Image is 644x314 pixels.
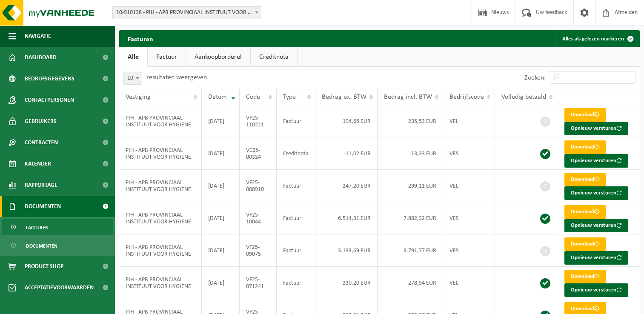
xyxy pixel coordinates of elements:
a: Download [564,205,606,219]
a: Documenten [2,237,113,254]
a: Alle [119,47,147,67]
a: Download [564,140,606,154]
td: Creditnota [277,137,315,170]
td: VES [443,234,495,267]
td: Factuur [277,234,315,267]
span: Documenten [25,196,61,217]
td: VES [443,202,495,234]
span: Bedrag ex. BTW [322,94,366,100]
span: 10 [124,72,142,84]
span: 10 [123,72,142,85]
td: 3.791,77 EUR [378,234,443,267]
span: Acceptatievoorwaarden [25,277,94,298]
td: 194,65 EUR [315,105,378,137]
td: VF25-071241 [240,267,277,299]
td: [DATE] [202,170,240,202]
button: Opnieuw versturen [564,283,628,297]
td: 230,20 EUR [315,267,378,299]
td: VF25-10044 [240,202,277,234]
td: [DATE] [202,234,240,267]
td: VF25-088910 [240,170,277,202]
td: PIH - APB PROVINCIAAL INSTITUUT VOOR HYGIENE [119,137,202,170]
td: [DATE] [202,137,240,170]
td: PIH - APB PROVINCIAAL INSTITUUT VOOR HYGIENE [119,234,202,267]
td: Factuur [277,105,315,137]
span: Navigatie [25,26,51,47]
td: Factuur [277,267,315,299]
td: PIH - APB PROVINCIAAL INSTITUUT VOOR HYGIENE [119,170,202,202]
button: Opnieuw versturen [564,251,628,265]
td: Factuur [277,202,315,234]
td: 247,20 EUR [315,170,378,202]
td: VC25-00324 [240,137,277,170]
td: VF25-09075 [240,234,277,267]
a: Aankoopborderel [186,47,250,67]
label: resultaten weergeven [146,74,207,81]
span: Dashboard [25,47,57,68]
td: [DATE] [202,105,240,137]
td: PIH - APB PROVINCIAAL INSTITUUT VOOR HYGIENE [119,202,202,234]
button: Opnieuw versturen [564,122,628,135]
a: Creditnota [251,47,297,67]
span: Product Shop [25,256,63,277]
button: Opnieuw versturen [564,219,628,232]
td: -11,02 EUR [315,137,378,170]
span: Vestiging [126,94,151,100]
a: Download [564,173,606,186]
button: Alles als gelezen markeren [555,30,639,47]
span: Gebruikers [25,111,57,132]
td: 6.514,31 EUR [315,202,378,234]
span: 10-910138 - PIH - APB PROVINCIAAL INSTITUUT VOOR HYGIENE - ANTWERPEN [112,6,261,19]
button: Opnieuw versturen [564,154,628,168]
span: Datum [208,94,227,100]
td: 235,53 EUR [378,105,443,137]
a: Factuur [148,47,186,67]
span: Kalender [25,153,51,174]
span: Volledig betaald [501,94,546,100]
span: Bedrijfsgegevens [25,68,74,89]
td: -13,33 EUR [378,137,443,170]
td: VEL [443,170,495,202]
a: Download [564,237,606,251]
span: Type [283,94,296,100]
span: Rapportage [25,174,57,196]
iframe: chat widget [4,295,142,314]
td: [DATE] [202,267,240,299]
a: Facturen [2,219,113,235]
td: PIH - APB PROVINCIAAL INSTITUUT VOOR HYGIENE [119,105,202,137]
td: 299,11 EUR [378,170,443,202]
td: 278,54 EUR [378,267,443,299]
td: VF25-110221 [240,105,277,137]
td: VES [443,137,495,170]
h2: Facturen [119,30,162,47]
td: VEL [443,105,495,137]
span: Documenten [26,238,57,254]
button: Opnieuw versturen [564,186,628,200]
td: 7.882,32 EUR [378,202,443,234]
span: Bedrag incl. BTW [384,94,432,100]
span: Code [246,94,260,100]
span: 10-910138 - PIH - APB PROVINCIAAL INSTITUUT VOOR HYGIENE - ANTWERPEN [113,7,261,19]
td: 3.133,69 EUR [315,234,378,267]
span: Bedrijfscode [449,94,484,100]
td: [DATE] [202,202,240,234]
span: Facturen [26,220,49,236]
td: VEL [443,267,495,299]
td: Factuur [277,170,315,202]
td: PIH - APB PROVINCIAAL INSTITUUT VOOR HYGIENE [119,267,202,299]
label: Zoeken: [524,74,546,81]
span: Contracten [25,132,58,153]
a: Download [564,270,606,283]
span: Contactpersonen [25,89,74,111]
a: Download [564,108,606,122]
